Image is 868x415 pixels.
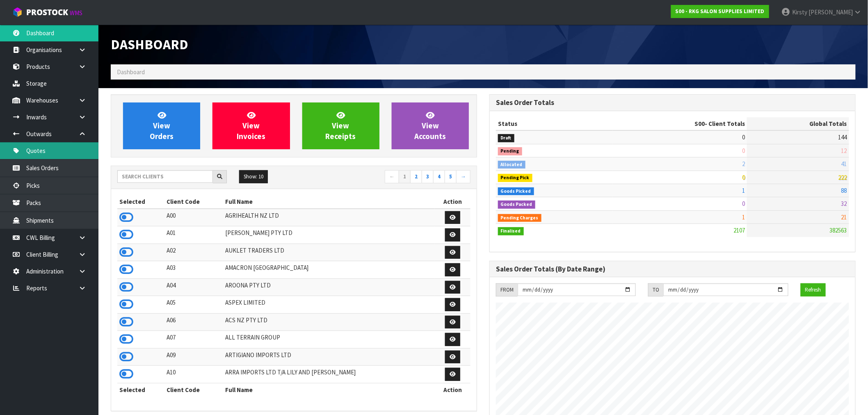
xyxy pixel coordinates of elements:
div: FROM [496,283,518,296]
td: ARRA IMPORTS LTD T/A LILY AND [PERSON_NAME] [223,366,435,383]
span: 12 [841,147,847,155]
h3: Sales Order Totals [496,99,849,107]
span: 222 [838,173,847,181]
td: A04 [164,278,223,296]
td: A07 [164,331,223,349]
span: ProStock [26,7,68,18]
th: Full Name [223,195,435,208]
span: 382563 [830,226,847,234]
span: 32 [841,200,847,207]
th: Action [435,383,471,396]
span: Draft [498,134,514,142]
th: Status [496,117,613,130]
th: Global Totals [747,117,849,130]
td: A02 [164,244,223,261]
span: S00 [694,120,705,128]
th: Action [435,195,471,208]
span: 88 [841,187,847,194]
span: Goods Packed [498,201,535,209]
span: Goods Picked [498,187,534,196]
img: cube-alt.png [12,7,23,17]
span: 0 [742,173,745,181]
th: - Client Totals [613,117,747,130]
span: Finalised [498,227,524,235]
a: S00 - RKG SALON SUPPLIES LIMITED [671,5,769,18]
a: → [456,170,471,183]
td: A05 [164,296,223,314]
nav: Page navigation [300,170,471,185]
td: [PERSON_NAME] PTY LTD [223,226,435,244]
span: Kirsty [792,8,807,16]
span: View Receipts [326,110,356,141]
td: ACS NZ PTY LTD [223,313,435,331]
a: 5 [445,170,457,183]
a: ViewAccounts [392,103,469,149]
a: ViewOrders [123,103,200,149]
span: 1 [742,187,745,194]
th: Selected [117,383,164,396]
span: 41 [841,160,847,168]
span: 2107 [733,226,745,234]
span: Allocated [498,161,525,169]
span: 2 [742,160,745,168]
td: AMACRON [GEOGRAPHIC_DATA] [223,261,435,279]
th: Selected [117,195,164,208]
span: View Orders [150,110,174,141]
span: 144 [838,133,847,141]
input: Search clients [117,170,213,183]
span: View Accounts [414,110,446,141]
td: A03 [164,261,223,279]
span: Pending Charges [498,214,541,222]
span: View Invoices [237,110,265,141]
th: Client Code [164,383,223,396]
span: Dashboard [111,36,188,53]
span: Pending Pick [498,174,532,182]
span: 1 [742,213,745,221]
a: 1 [399,170,411,183]
button: Refresh [801,283,826,296]
span: 21 [841,213,847,221]
a: ViewReceipts [302,103,379,149]
td: AUKLET TRADERS LTD [223,244,435,261]
span: 0 [742,133,745,141]
a: ← [385,170,399,183]
td: ASPEX LIMITED [223,296,435,314]
strong: S00 - RKG SALON SUPPLIES LIMITED [676,8,765,15]
td: AROONA PTY LTD [223,278,435,296]
th: Full Name [223,383,435,396]
span: Pending [498,147,522,155]
td: ARTIGIANO IMPORTS LTD [223,348,435,366]
a: ViewInvoices [212,103,290,149]
span: 0 [742,147,745,155]
span: [PERSON_NAME] [809,8,853,16]
td: A01 [164,226,223,244]
td: A06 [164,313,223,331]
a: 4 [433,170,445,183]
h3: Sales Order Totals (By Date Range) [496,265,849,273]
a: 2 [410,170,422,183]
td: A09 [164,348,223,366]
span: 0 [742,200,745,207]
td: AGRIHEALTH NZ LTD [223,209,435,226]
td: A00 [164,209,223,226]
th: Client Code [164,195,223,208]
a: 3 [422,170,434,183]
div: TO [648,283,663,296]
td: ALL TERRAIN GROUP [223,331,435,349]
span: Dashboard [117,68,145,76]
td: A10 [164,366,223,383]
button: Show: 10 [239,170,268,183]
small: WMS [70,9,82,17]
